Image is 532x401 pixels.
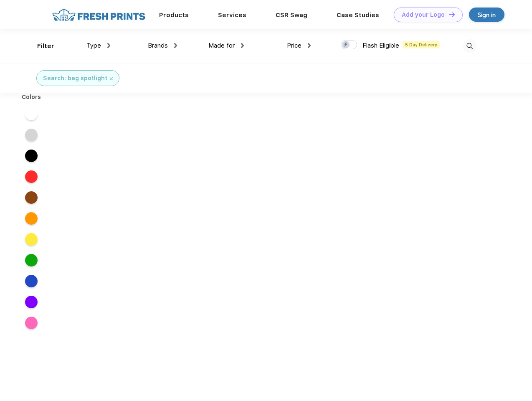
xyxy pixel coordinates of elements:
[287,42,301,49] span: Price
[308,43,311,48] img: dropdown.png
[43,74,107,83] div: Search: bag spotlight
[463,39,476,53] img: desktop_search.svg
[208,42,235,49] span: Made for
[174,43,177,48] img: dropdown.png
[148,42,168,49] span: Brands
[15,93,48,102] div: Colors
[362,42,399,49] span: Flash Eligible
[107,43,110,48] img: dropdown.png
[402,11,445,18] div: Add your Logo
[50,8,148,22] img: fo%20logo%202.webp
[86,42,101,49] span: Type
[241,43,244,48] img: dropdown.png
[403,41,440,48] span: 5 Day Delivery
[37,41,54,51] div: Filter
[469,8,504,22] a: Sign in
[110,77,113,80] img: filter_cancel.svg
[449,12,455,17] img: DT
[159,11,189,19] a: Products
[478,10,496,20] div: Sign in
